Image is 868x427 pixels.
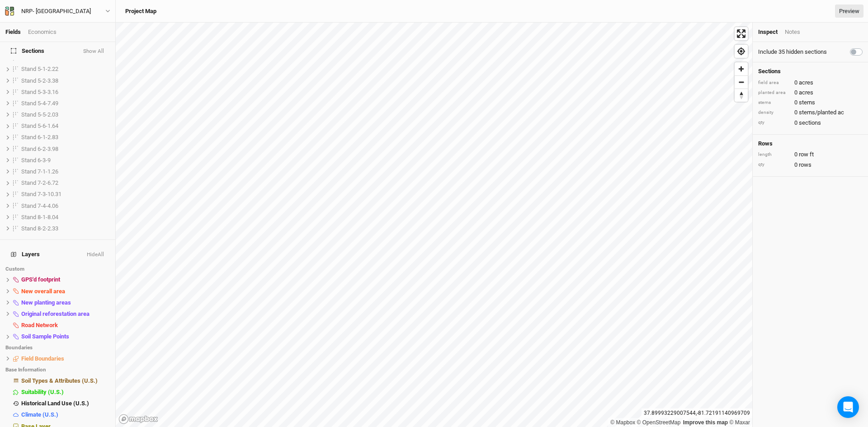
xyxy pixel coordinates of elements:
[785,28,800,36] div: Notes
[21,377,110,385] div: Soil Types & Attributes (U.S.)
[21,299,71,306] span: New planting areas
[21,77,58,84] span: Stand 5-2-3.38
[758,119,863,127] div: 0
[21,411,58,418] span: Climate (U.S.)
[86,252,104,258] button: HideAll
[28,28,57,36] div: Economics
[21,333,110,340] div: Soil Sample Points
[758,161,790,168] div: qty
[21,179,58,186] span: Stand 7-2-6.72
[21,100,110,107] div: Stand 5-4-7.49
[21,191,110,198] div: Stand 7-3-10.31
[21,276,110,283] div: GPS'd footprint
[21,202,58,209] span: Stand 7-4-4.06
[21,288,110,295] div: New overall area
[21,122,110,130] div: Stand 5-6-1.64
[125,8,156,15] h3: Project Map
[21,333,69,340] span: Soil Sample Points
[758,28,778,36] div: Inspect
[729,419,750,426] a: Maxar
[5,28,21,35] a: Fields
[21,157,110,164] div: Stand 6-3-9
[118,414,158,424] a: Mapbox logo
[21,134,110,141] div: Stand 6-1-2.83
[758,80,790,86] div: field area
[735,75,748,89] button: Zoom out
[758,48,827,56] label: Include 35 hidden sections
[21,179,110,187] div: Stand 7-2-6.72
[21,89,58,95] span: Stand 5-3-3.16
[21,89,110,96] div: Stand 5-3-3.16
[21,355,110,362] div: Field Boundaries
[21,310,90,317] span: Original reforestation area
[735,89,748,102] button: Reset bearing to north
[21,299,110,306] div: New planting areas
[21,191,61,197] span: Stand 7-3-10.31
[683,419,728,426] a: Improve this map
[758,119,790,126] div: qty
[21,225,110,232] div: Stand 8-2-2.33
[21,157,51,164] span: Stand 6-3-9
[758,89,790,96] div: planted area
[835,5,863,18] a: Preview
[758,150,863,159] div: 0
[642,408,752,418] div: 37.89993229007544 , -81.72191140969709
[83,48,104,55] button: Show All
[21,145,58,152] span: Stand 6-2-3.98
[758,108,863,117] div: 0
[799,150,814,159] span: row ft
[21,288,65,295] span: New overall area
[21,111,58,118] span: Stand 5-5-2.03
[21,145,110,153] div: Stand 6-2-3.98
[21,66,58,72] span: Stand 5-1-2.22
[21,66,110,73] div: Stand 5-1-2.22
[5,6,111,16] button: NRP- [GEOGRAPHIC_DATA]
[21,322,58,328] span: Road Network
[21,134,58,141] span: Stand 6-1-2.83
[637,419,681,426] a: OpenStreetMap
[799,79,813,87] span: acres
[11,47,44,55] span: Sections
[735,27,748,40] button: Enter fullscreen
[758,99,863,107] div: 0
[610,419,635,426] a: Mapbox
[837,396,859,418] div: Open Intercom Messenger
[758,68,863,75] h4: Sections
[758,151,790,158] div: length
[799,89,813,97] span: acres
[21,389,64,395] span: Suitability (U.S.)
[21,400,89,407] span: Historical Land Use (U.S.)
[799,108,844,117] span: stems/planted ac
[758,161,863,169] div: 0
[21,225,58,232] span: Stand 8-2-2.33
[799,99,815,107] span: stems
[735,45,748,58] button: Find my location
[735,62,748,75] button: Zoom in
[21,214,58,221] span: Stand 8-1-8.04
[21,214,110,221] div: Stand 8-1-8.04
[21,310,110,318] div: Original reforestation area
[21,100,58,107] span: Stand 5-4-7.49
[758,89,863,97] div: 0
[21,322,110,329] div: Road Network
[21,111,110,118] div: Stand 5-5-2.03
[11,251,40,258] span: Layers
[21,77,110,84] div: Stand 5-2-3.38
[21,7,91,16] div: NRP- [GEOGRAPHIC_DATA]
[116,23,752,427] canvas: Map
[758,79,863,87] div: 0
[21,389,110,396] div: Suitability (U.S.)
[21,355,64,362] span: Field Boundaries
[21,122,58,129] span: Stand 5-6-1.64
[21,411,110,418] div: Climate (U.S.)
[758,99,790,106] div: stems
[21,168,58,175] span: Stand 7-1-1.26
[21,276,60,283] span: GPS'd footprint
[799,161,811,169] span: rows
[799,119,821,127] span: sections
[758,140,863,147] h4: Rows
